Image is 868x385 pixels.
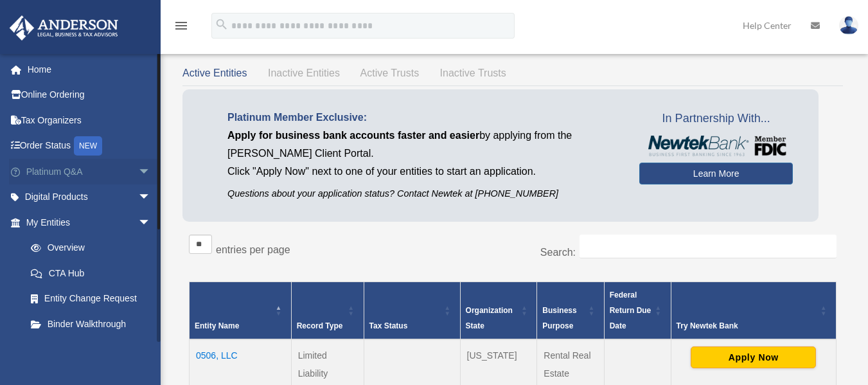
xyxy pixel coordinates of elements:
[9,210,164,235] a: My Entitiesarrow_drop_down
[9,133,170,159] a: Order StatusNEW
[173,18,189,33] i: menu
[190,282,292,340] th: Entity Name: Activate to invert sorting
[440,67,506,78] span: Inactive Trusts
[677,318,817,334] div: Try Newtek Bank
[364,282,460,340] th: Tax Status: Activate to sort
[604,282,671,340] th: Federal Return Due Date: Activate to sort
[360,67,420,78] span: Active Trusts
[9,82,170,108] a: Online Ordering
[369,321,408,330] span: Tax Status
[195,321,239,330] span: Entity Name
[74,136,102,156] div: NEW
[639,109,793,129] span: In Partnership With...
[839,16,858,35] img: User Pic
[460,282,537,340] th: Organization State: Activate to sort
[18,286,164,312] a: Entity Change Request
[610,291,651,330] span: Federal Return Due Date
[540,247,576,258] label: Search:
[227,163,620,181] p: Click "Apply Now" next to one of your entities to start an application.
[18,260,164,286] a: CTA Hub
[138,159,164,185] span: arrow_drop_down
[268,67,340,78] span: Inactive Entities
[138,184,164,211] span: arrow_drop_down
[537,282,604,340] th: Business Purpose: Activate to sort
[227,109,620,127] p: Platinum Member Exclusive:
[646,136,786,156] img: NewtekBankLogoSM.png
[291,282,364,340] th: Record Type: Activate to sort
[18,337,164,363] a: My Blueprint
[18,311,164,337] a: Binder Walkthrough
[9,107,170,133] a: Tax Organizers
[639,163,793,184] a: Learn More
[173,22,189,33] a: menu
[227,186,620,202] p: Questions about your application status? Contact Newtek at [PHONE_NUMBER]
[216,244,290,255] label: entries per page
[18,235,157,261] a: Overview
[671,282,836,340] th: Try Newtek Bank : Activate to sort
[182,67,247,78] span: Active Entities
[138,210,164,236] span: arrow_drop_down
[466,306,513,330] span: Organization State
[297,321,343,330] span: Record Type
[9,184,170,210] a: Digital Productsarrow_drop_down
[6,15,122,40] img: Anderson Advisors Platinum Portal
[215,17,229,31] i: search
[227,127,620,163] p: by applying from the [PERSON_NAME] Client Portal.
[691,346,816,368] button: Apply Now
[9,57,170,82] a: Home
[227,130,479,141] span: Apply for business bank accounts faster and easier
[9,159,170,184] a: Platinum Q&Aarrow_drop_down
[542,306,576,330] span: Business Purpose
